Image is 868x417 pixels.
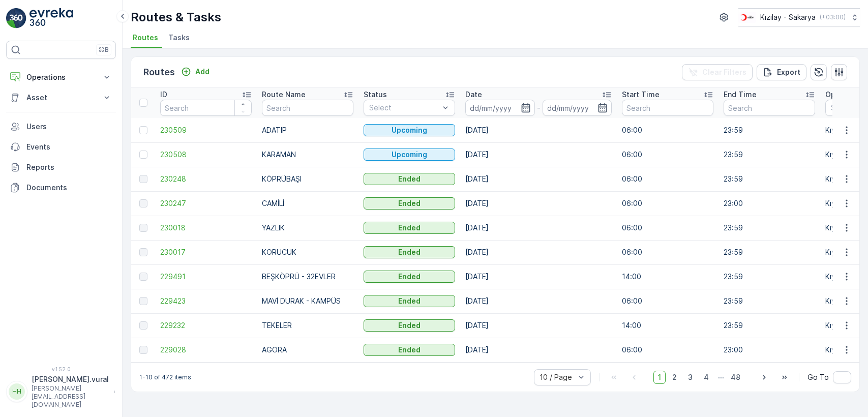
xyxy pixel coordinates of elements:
[160,272,252,282] a: 229491
[133,33,158,43] span: Routes
[32,384,109,409] p: [PERSON_NAME][EMAIL_ADDRESS][DOMAIN_NAME]
[364,246,455,258] button: Ended
[738,8,860,26] button: Kızılay - Sakarya(+03:00)
[6,137,116,157] a: Events
[724,345,815,355] p: 23:00
[738,12,756,23] img: k%C4%B1z%C4%B1lay_DTAvauz.png
[364,173,455,185] button: Ended
[825,90,860,100] p: Operation
[160,223,252,233] a: 230018
[6,67,116,87] button: Operations
[262,272,353,282] p: BEŞKÖPRÜ - 32EVLER
[160,296,252,306] a: 229423
[777,67,800,77] p: Export
[543,100,612,116] input: dd/mm/yyyy
[699,371,713,384] span: 4
[622,223,713,233] p: 06:00
[460,240,617,264] td: [DATE]
[262,100,353,116] input: Search
[9,383,25,400] div: HH
[724,100,815,116] input: Search
[364,271,455,283] button: Ended
[160,174,252,184] a: 230248
[26,122,112,132] p: Users
[6,374,116,409] button: HH[PERSON_NAME].vural[PERSON_NAME][EMAIL_ADDRESS][DOMAIN_NAME]
[364,344,455,356] button: Ended
[724,150,815,160] p: 23:59
[398,198,421,208] p: Ended
[139,151,147,159] div: Toggle Row Selected
[392,150,427,160] p: Upcoming
[398,272,421,282] p: Ended
[622,125,713,135] p: 06:00
[460,264,617,289] td: [DATE]
[139,373,191,381] p: 1-10 of 472 items
[460,118,617,142] td: [DATE]
[139,224,147,232] div: Toggle Row Selected
[168,33,190,43] span: Tasks
[160,90,167,100] p: ID
[622,247,713,257] p: 06:00
[724,125,815,135] p: 23:59
[724,247,815,257] p: 23:59
[6,177,116,198] a: Documents
[6,87,116,108] button: Asset
[724,90,757,100] p: End Time
[668,371,681,384] span: 2
[760,12,816,22] p: Kızılay - Sakarya
[724,296,815,306] p: 23:59
[139,321,147,330] div: Toggle Row Selected
[724,198,815,208] p: 23:00
[807,372,829,382] span: Go To
[262,296,353,306] p: MAVİ DURAK - KAMPÜS
[160,345,252,355] a: 229028
[6,157,116,177] a: Reports
[465,90,482,100] p: Date
[139,346,147,354] div: Toggle Row Selected
[622,174,713,184] p: 06:00
[262,125,353,135] p: ADATIP
[537,102,541,114] p: -
[139,248,147,256] div: Toggle Row Selected
[131,9,221,25] p: Routes & Tasks
[369,103,439,113] p: Select
[364,197,455,210] button: Ended
[160,247,252,257] span: 230017
[262,198,353,208] p: CAMİLİ
[262,90,306,100] p: Route Name
[139,175,147,183] div: Toggle Row Selected
[622,198,713,208] p: 06:00
[160,125,252,135] a: 230509
[724,272,815,282] p: 23:59
[622,296,713,306] p: 06:00
[160,320,252,331] a: 229232
[160,198,252,208] a: 230247
[160,100,252,116] input: Search
[460,167,617,191] td: [DATE]
[460,289,617,313] td: [DATE]
[392,125,427,135] p: Upcoming
[195,67,209,77] p: Add
[29,8,73,28] img: logo_light-DOdMpM7g.png
[139,273,147,281] div: Toggle Row Selected
[32,374,109,384] p: [PERSON_NAME].vural
[622,150,713,160] p: 06:00
[139,297,147,305] div: Toggle Row Selected
[160,150,252,160] a: 230508
[460,216,617,240] td: [DATE]
[724,174,815,184] p: 23:59
[460,191,617,216] td: [DATE]
[622,100,713,116] input: Search
[622,272,713,282] p: 14:00
[398,345,421,355] p: Ended
[26,162,112,172] p: Reports
[460,142,617,167] td: [DATE]
[6,116,116,137] a: Users
[622,320,713,331] p: 14:00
